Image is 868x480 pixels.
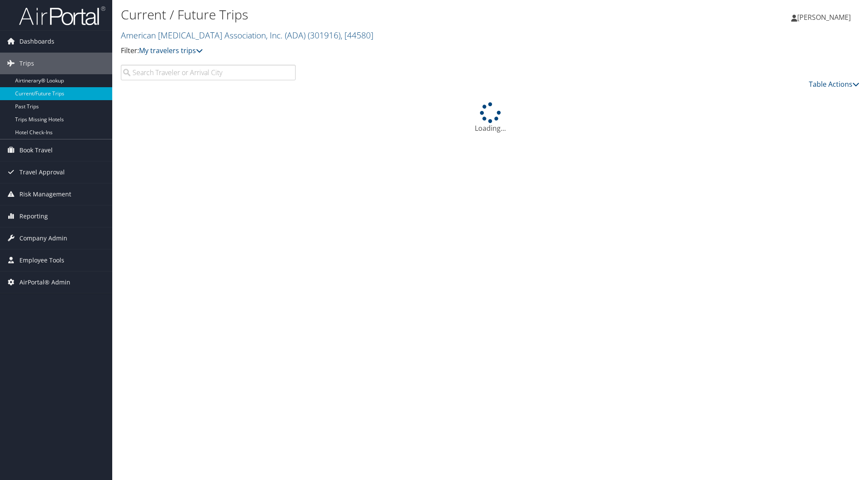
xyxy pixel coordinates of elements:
[797,13,851,22] span: [PERSON_NAME]
[19,205,48,227] span: Reporting
[19,31,54,52] span: Dashboards
[19,249,64,271] span: Employee Tools
[19,53,34,74] span: Trips
[19,227,67,249] span: Company Admin
[121,45,613,57] p: Filter:
[341,29,373,41] span: , [ 44580 ]
[19,183,71,205] span: Risk Management
[121,6,613,24] h1: Current / Future Trips
[308,29,341,41] span: ( 301916 )
[121,65,296,80] input: Search Traveler or Arrival City
[121,29,373,41] a: American [MEDICAL_DATA] Association, Inc. (ADA)
[139,46,203,55] a: My travelers trips
[19,161,65,183] span: Travel Approval
[19,6,105,26] img: airportal-logo.png
[19,272,70,293] span: AirPortal® Admin
[809,79,859,89] a: Table Actions
[791,4,859,30] a: [PERSON_NAME]
[19,139,53,161] span: Book Travel
[121,102,859,133] div: Loading...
